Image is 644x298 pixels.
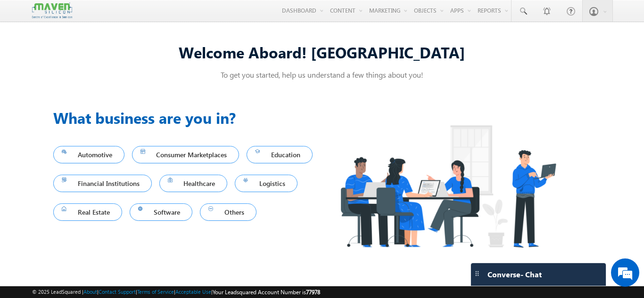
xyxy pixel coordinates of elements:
[306,289,320,296] span: 77978
[99,289,136,295] a: Contact Support
[243,177,289,190] span: Logistics
[62,148,116,161] span: Automotive
[62,206,114,218] span: Real Estate
[175,289,211,295] a: Acceptable Use
[168,177,219,190] span: Healthcare
[137,289,174,295] a: Terms of Service
[32,288,320,297] span: © 2025 LeadSquared | | | | |
[213,289,320,296] span: Your Leadsquared Account Number is
[62,177,143,190] span: Financial Institutions
[53,106,322,129] h3: What business are you in?
[53,70,591,80] p: To get you started, help us understand a few things about you!
[473,270,481,277] img: carter-drag
[83,289,97,295] a: About
[32,2,72,19] img: Custom Logo
[487,270,542,279] span: Converse - Chat
[140,148,231,161] span: Consumer Marketplaces
[138,206,184,218] span: Software
[322,106,574,266] img: Industry.png
[208,206,248,218] span: Others
[255,148,304,161] span: Education
[53,42,591,62] div: Welcome Aboard! [GEOGRAPHIC_DATA]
